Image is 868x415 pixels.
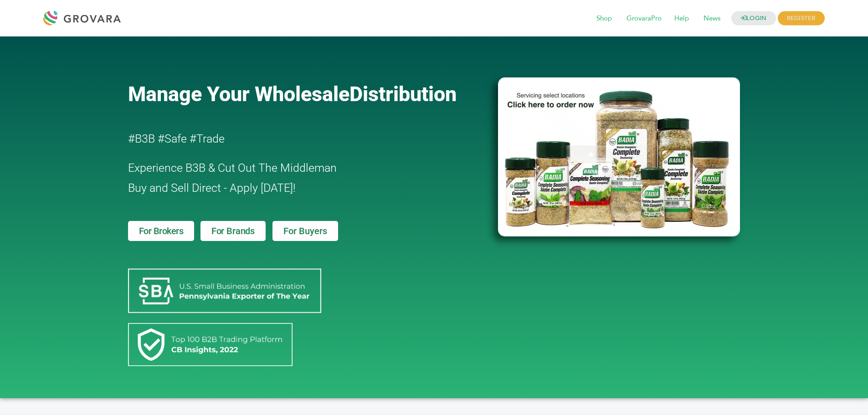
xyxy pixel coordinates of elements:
a: For Brands [200,221,266,241]
span: News [697,10,727,27]
span: GrovaraPro [620,10,668,27]
a: GrovaraPro [620,14,668,24]
a: Shop [590,14,618,24]
a: For Brokers [128,221,195,241]
a: News [697,14,727,24]
span: Shop [590,10,618,27]
span: Manage Your Wholesale [128,82,349,106]
span: For Buyers [283,226,327,236]
a: Manage Your WholesaleDistribution [128,82,483,106]
h2: #B3B #Safe #Trade [128,129,446,149]
span: Buy and Sell Direct - Apply [DATE]! [128,181,296,195]
span: Distribution [349,82,457,106]
span: Experience B3B & Cut Out The Middleman [128,161,337,174]
span: REGISTER [778,11,825,26]
a: For Buyers [272,221,338,241]
a: Help [668,14,695,24]
span: For Brokers [139,226,184,236]
span: Help [668,10,695,27]
a: LOGIN [731,11,776,26]
span: For Brands [211,226,255,236]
